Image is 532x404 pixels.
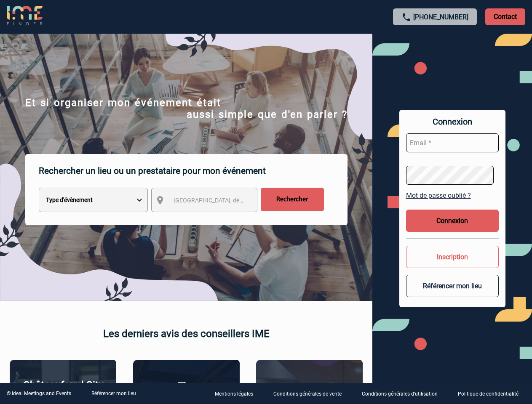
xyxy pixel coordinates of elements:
a: Mentions légales [208,390,267,398]
p: Politique de confidentialité [458,391,519,397]
div: © Ideal Meetings and Events [7,391,71,396]
p: Mentions légales [215,391,253,397]
p: Conditions générales de vente [273,391,342,397]
p: Conditions générales d'utilisation [362,391,438,397]
a: Politique de confidentialité [451,390,532,398]
a: Référencer mon lieu [91,391,136,396]
a: Conditions générales de vente [267,390,355,398]
a: Conditions générales d'utilisation [355,390,451,398]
